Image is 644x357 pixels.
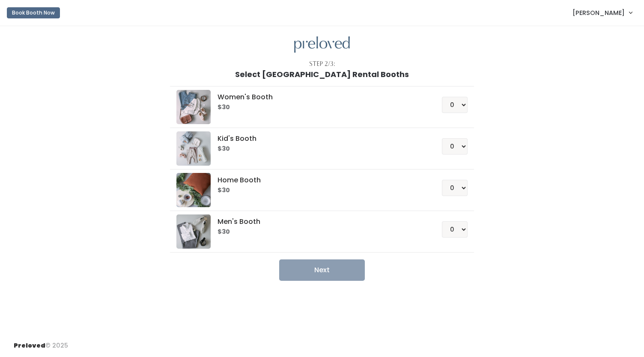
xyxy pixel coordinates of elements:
[7,3,60,22] a: Book Booth Now
[218,104,421,111] h6: $30
[7,7,60,18] button: Book Booth Now
[176,90,211,124] img: preloved logo
[564,3,641,22] a: [PERSON_NAME]
[176,214,211,249] img: preloved logo
[279,259,365,281] button: Next
[176,131,211,166] img: preloved logo
[218,176,421,184] h5: Home Booth
[14,341,45,350] span: Preloved
[218,146,421,152] h6: $30
[218,135,421,143] h5: Kid's Booth
[218,93,421,101] h5: Women's Booth
[294,36,350,53] img: preloved logo
[14,334,68,350] div: © 2025
[218,187,421,194] h6: $30
[309,59,335,68] div: Step 2/3:
[572,8,625,18] span: [PERSON_NAME]
[176,173,211,207] img: preloved logo
[218,229,421,235] h6: $30
[235,70,409,79] h1: Select [GEOGRAPHIC_DATA] Rental Booths
[218,218,421,226] h5: Men's Booth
